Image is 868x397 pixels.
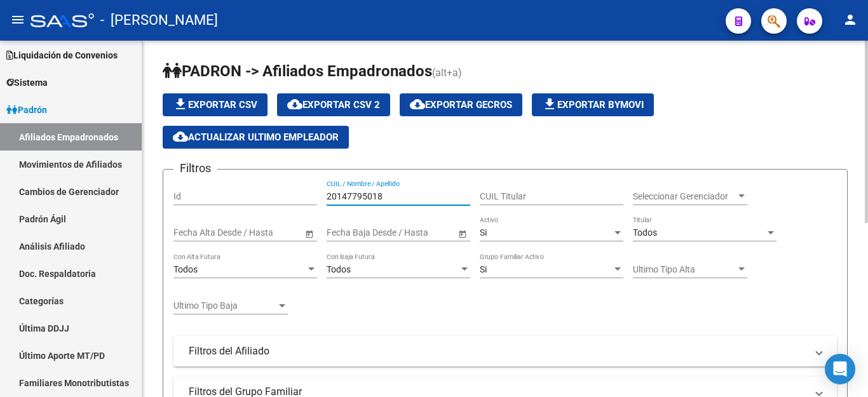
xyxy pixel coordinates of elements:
[542,99,644,111] span: Exportar Bymovi
[173,131,339,143] span: Actualizar ultimo Empleador
[480,227,487,238] span: Si
[302,227,316,240] button: Open calendar
[231,227,293,238] input: Fecha fin
[163,93,268,116] button: Exportar CSV
[173,99,257,111] span: Exportar CSV
[843,12,858,27] mat-icon: person
[189,344,806,358] mat-panel-title: Filtros del Afiliado
[6,76,48,90] span: Sistema
[432,67,462,79] span: (alt+a)
[173,129,188,144] mat-icon: cloud_download
[410,99,512,111] span: Exportar GECROS
[277,93,390,116] button: Exportar CSV 2
[10,12,25,27] mat-icon: menu
[287,99,380,111] span: Exportar CSV 2
[532,93,654,116] button: Exportar Bymovi
[633,264,736,275] span: Ultimo Tipo Alta
[287,97,302,112] mat-icon: cloud_download
[384,227,446,238] input: Fecha fin
[456,227,469,240] button: Open calendar
[6,48,118,62] span: Liquidación de Convenios
[633,227,657,238] span: Todos
[163,62,432,80] span: PADRON -> Afiliados Empadronados
[173,159,217,177] h3: Filtros
[327,227,373,238] input: Fecha inicio
[480,264,487,274] span: Si
[173,97,188,112] mat-icon: file_download
[173,264,198,274] span: Todos
[542,97,557,112] mat-icon: file_download
[633,191,736,202] span: Seleccionar Gerenciador
[173,227,220,238] input: Fecha inicio
[163,126,349,149] button: Actualizar ultimo Empleador
[400,93,522,116] button: Exportar GECROS
[100,6,218,34] span: - [PERSON_NAME]
[825,354,855,384] div: Open Intercom Messenger
[6,103,47,117] span: Padrón
[327,264,351,274] span: Todos
[410,97,425,112] mat-icon: cloud_download
[173,336,837,367] mat-expansion-panel-header: Filtros del Afiliado
[173,300,276,311] span: Ultimo Tipo Baja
